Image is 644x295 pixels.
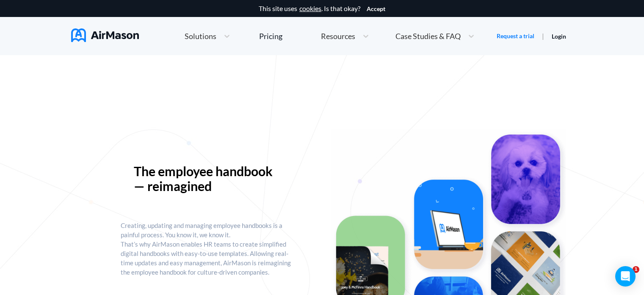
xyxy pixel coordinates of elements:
img: AirMason Logo [71,28,139,42]
a: Pricing [259,28,282,44]
div: Open Intercom Messenger [615,266,636,287]
span: Resources [321,32,355,40]
span: Solutions [185,32,216,40]
a: Request a trial [497,32,534,40]
span: | [542,32,544,40]
p: Creating, updating and managing employee handbooks is a painful process. You know it, we know it.... [121,221,295,277]
a: Login [552,33,566,40]
button: Accept cookies [367,6,385,12]
div: Pricing [259,32,282,40]
p: The employee handbook — reimagined [134,164,282,194]
a: cookies [299,5,321,12]
span: 1 [633,266,639,273]
span: Case Studies & FAQ [395,32,461,40]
